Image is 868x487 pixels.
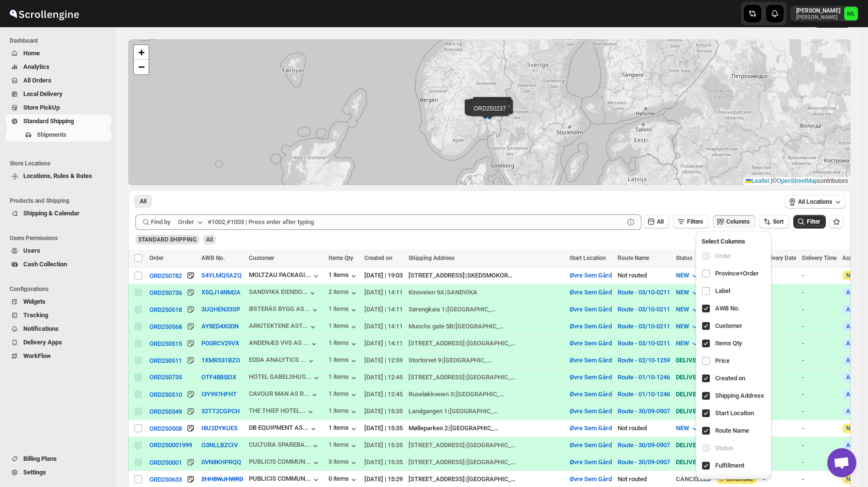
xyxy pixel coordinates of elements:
span: Filter [807,218,820,225]
div: - [802,373,836,382]
div: ØSTERÅS BYGG AS... [249,305,310,312]
div: | [409,339,564,348]
div: ORD250782 [149,272,182,279]
div: [DATE] | 14:11 [364,288,403,297]
div: [GEOGRAPHIC_DATA] [467,339,516,348]
span: Local Delivery [23,90,63,97]
span: Items Qty [328,255,353,261]
button: Settings [6,466,111,479]
span: All [657,218,664,225]
button: ORD250511 [149,356,182,365]
button: 1 items [328,424,359,434]
span: Shipping Address [715,391,764,401]
button: Filters [673,215,709,228]
span: Store PickUp [23,104,60,111]
button: Øvre Sem Gård [570,340,612,347]
span: Store Locations [10,160,112,167]
div: - [802,271,836,280]
div: ORD250736 [149,289,182,296]
div: | [409,406,564,416]
div: 1 items [328,441,359,451]
span: Start Location [715,408,754,418]
span: Created on [715,373,745,383]
button: ORD250001 [149,457,182,467]
button: NEW [670,302,705,317]
span: Users Permissions [10,234,112,242]
img: Marker [478,109,492,119]
span: Find by [151,217,170,227]
button: Shipments [6,128,111,142]
span: AWB No. [201,255,225,261]
span: Home [23,49,40,57]
div: [STREET_ADDRESS] [409,339,465,348]
div: ORD250508 [149,425,182,432]
div: ANDENÆS VVS AS ... [249,339,309,346]
span: Configurations [10,285,112,293]
div: PUBLICIS COMMUN... [249,458,311,465]
div: 1 items [328,356,359,366]
button: Home [6,47,111,60]
div: ARKITEKTENE AST... [249,322,308,329]
button: I8U2DYKUES [201,424,238,432]
button: ØSTERÅS BYGG AS... [249,305,320,315]
div: Ruseløkkveien 3 [409,390,454,399]
s: 2HH8WJHWRD [201,475,243,483]
div: | [409,271,564,280]
span: Price [715,356,730,366]
button: PO0RCV29VX [201,340,239,347]
span: Customer [249,255,274,261]
div: - [763,406,796,416]
div: - [763,339,796,348]
div: [DATE] | 14:11 [364,322,403,331]
button: Øvre Sem Gård [570,407,612,415]
button: ORD250782 [149,271,182,280]
div: DELIVERED [676,373,711,382]
button: NEW [670,285,705,300]
div: Sørengkaia 1 [409,305,445,314]
button: MOLTZAU PACKAGI... [249,271,321,281]
img: Marker [481,107,496,118]
button: ORD250515 [149,339,182,348]
button: 1 items [328,373,359,383]
button: Order [172,214,211,230]
div: - [802,305,836,314]
span: Route Name [618,255,649,261]
span: All [140,197,147,205]
span: Status [676,255,692,261]
button: Tracking [6,308,111,322]
button: HOTEL GABELSHUS... [249,373,321,383]
span: Tracking [23,311,48,319]
button: NEW [670,336,705,351]
div: ORD250001 [149,459,182,466]
div: [GEOGRAPHIC_DATA] [456,322,504,331]
div: 1 items [328,271,359,281]
div: Landgangen 1 [409,406,447,416]
div: [STREET_ADDRESS] [409,373,465,382]
button: Route - 03/10-0211 [618,306,670,313]
img: Marker [485,105,499,115]
span: AWB No. [715,304,740,313]
div: - [802,406,836,416]
p: [PERSON_NAME] [796,7,840,15]
div: 1 items [328,305,359,315]
button: Øvre Sem Gård [570,357,612,364]
button: ORD250735 [149,373,182,381]
div: - [763,373,796,382]
button: Route - 03/10-0211 [618,289,670,296]
span: NEW [676,323,689,330]
button: All [643,215,670,228]
button: WorkFlow [6,349,111,363]
span: NEW [676,424,689,432]
span: NEW [676,272,689,279]
div: - [802,288,836,297]
span: Users [23,247,40,254]
div: DELIVERED [676,390,711,399]
button: 2 items [328,288,359,298]
button: EDDA ANALYTICS ... [249,356,316,366]
div: [DATE] | 12:59 [364,356,403,365]
div: DB EQUIPMENT AS... [249,424,309,431]
span: Shipping Address [409,255,455,261]
button: CULTURA SPAREBA... [249,441,320,451]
